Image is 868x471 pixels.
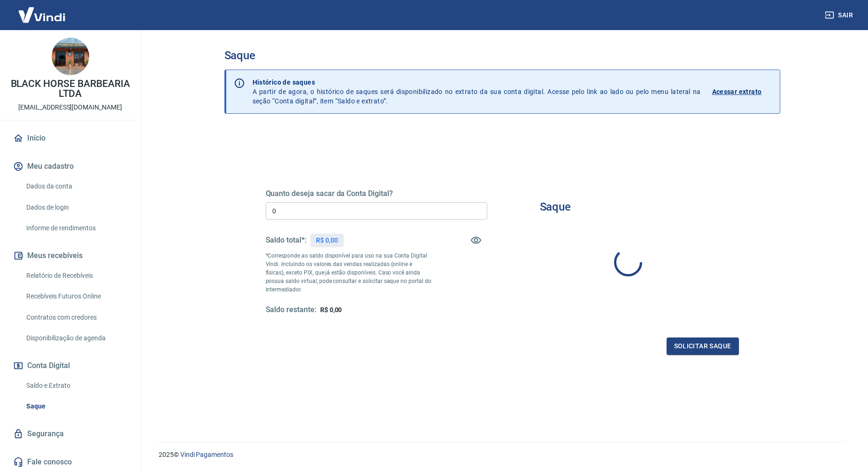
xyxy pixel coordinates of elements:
[52,38,89,75] img: 766f379b-e7fa-49f7-b092-10fba0f56132.jpeg
[23,376,129,395] a: Saldo e Extrato
[180,451,233,458] a: Vindi Pagamentos
[23,397,129,416] a: Saque
[23,287,129,306] a: Recebíveis Futuros Online
[18,102,122,112] p: [EMAIL_ADDRESS][DOMAIN_NAME]
[11,245,129,266] button: Meus recebíveis
[712,78,772,106] a: Acessar extrato
[540,200,571,213] h3: Saque
[23,198,129,217] a: Dados de login
[23,177,129,196] a: Dados da conta
[266,189,487,198] h5: Quanto deseja sacar da Conta Digital?
[11,156,129,177] button: Meu cadastro
[159,450,845,460] p: 2025 ©
[8,79,133,99] p: BLACK HORSE BARBEARIA LTDA
[266,235,307,245] h5: Saldo total*:
[266,251,432,294] p: *Corresponde ao saldo disponível para uso na sua Conta Digital Vindi. Incluindo os valores das ve...
[23,266,129,285] a: Relatório de Recebíveis
[224,49,780,62] h3: Saque
[667,338,739,355] button: Solicitar saque
[11,424,129,444] a: Segurança
[23,219,129,238] a: Informe de rendimentos
[11,128,129,149] a: Início
[712,87,762,96] p: Acessar extrato
[266,305,316,315] h5: Saldo restante:
[823,7,857,24] button: Sair
[11,0,72,29] img: Vindi
[253,78,701,87] p: Histórico de saques
[11,355,129,376] button: Conta Digital
[23,308,129,327] a: Contratos com credores
[320,306,342,314] span: R$ 0,00
[316,235,338,245] p: R$ 0,00
[253,78,701,106] p: A partir de agora, o histórico de saques será disponibilizado no extrato da sua conta digital. Ac...
[23,329,129,348] a: Disponibilização de agenda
